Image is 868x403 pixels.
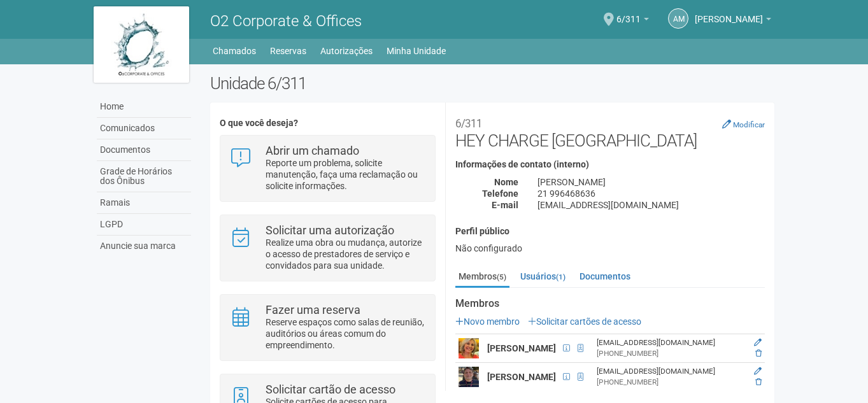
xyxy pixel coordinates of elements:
[597,366,742,377] div: [EMAIL_ADDRESS][DOMAIN_NAME]
[266,223,394,237] strong: Solicitar uma autorização
[616,16,649,26] a: 6/311
[455,316,520,327] a: Novo membro
[459,338,479,358] img: user.png
[459,367,479,387] img: user.png
[230,304,425,351] a: Fazer uma reserva Reserve espaços como salas de reunião, auditórios ou áreas comum do empreendime...
[270,42,306,60] a: Reservas
[210,12,362,30] span: O2 Corporate & Offices
[455,298,765,309] strong: Membros
[597,348,742,359] div: [PHONE_NUMBER]
[455,227,765,236] h4: Perfil público
[695,16,771,26] a: [PERSON_NAME]
[754,367,762,376] a: Editar membro
[755,349,762,358] a: Excluir membro
[616,2,641,24] span: 6/311
[97,192,191,214] a: Ramais
[597,377,742,388] div: [PHONE_NUMBER]
[597,337,742,348] div: [EMAIL_ADDRESS][DOMAIN_NAME]
[695,2,763,24] span: ADRIANA MACEDO DE SOUSA SIMÕES
[97,96,191,118] a: Home
[230,145,425,192] a: Abrir um chamado Reporte um problema, solicite manutenção, faça uma reclamação ou solicite inform...
[492,200,518,210] strong: E-mail
[722,119,765,129] a: Modificar
[754,338,762,347] a: Editar membro
[494,177,518,187] strong: Nome
[320,42,373,60] a: Autorizações
[455,117,482,130] small: 6/311
[528,199,774,211] div: [EMAIL_ADDRESS][DOMAIN_NAME]
[94,6,189,83] img: logo.jpg
[97,236,191,257] a: Anuncie sua marca
[455,112,765,150] h2: HEY CHARGE [GEOGRAPHIC_DATA]
[266,383,395,396] strong: Solicitar cartão de acesso
[266,303,360,316] strong: Fazer uma reserva
[528,316,641,327] a: Solicitar cartões de acesso
[455,243,765,254] div: Não configurado
[556,272,566,281] small: (1)
[455,160,765,169] h4: Informações de contato (interno)
[97,214,191,236] a: LGPD
[487,343,556,353] strong: [PERSON_NAME]
[668,8,688,29] a: AM
[497,272,506,281] small: (5)
[517,267,569,286] a: Usuários(1)
[220,118,436,128] h4: O que você deseja?
[733,120,765,129] small: Modificar
[266,316,425,351] p: Reserve espaços como salas de reunião, auditórios ou áreas comum do empreendimento.
[210,74,775,93] h2: Unidade 6/311
[487,372,556,382] strong: [PERSON_NAME]
[482,188,518,199] strong: Telefone
[528,176,774,188] div: [PERSON_NAME]
[576,267,634,286] a: Documentos
[266,157,425,192] p: Reporte um problema, solicite manutenção, faça uma reclamação ou solicite informações.
[97,161,191,192] a: Grade de Horários dos Ônibus
[266,237,425,271] p: Realize uma obra ou mudança, autorize o acesso de prestadores de serviço e convidados para sua un...
[266,144,359,157] strong: Abrir um chamado
[230,225,425,271] a: Solicitar uma autorização Realize uma obra ou mudança, autorize o acesso de prestadores de serviç...
[528,188,774,199] div: 21 996468636
[755,378,762,386] a: Excluir membro
[213,42,256,60] a: Chamados
[387,42,446,60] a: Minha Unidade
[97,139,191,161] a: Documentos
[97,118,191,139] a: Comunicados
[455,267,509,288] a: Membros(5)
